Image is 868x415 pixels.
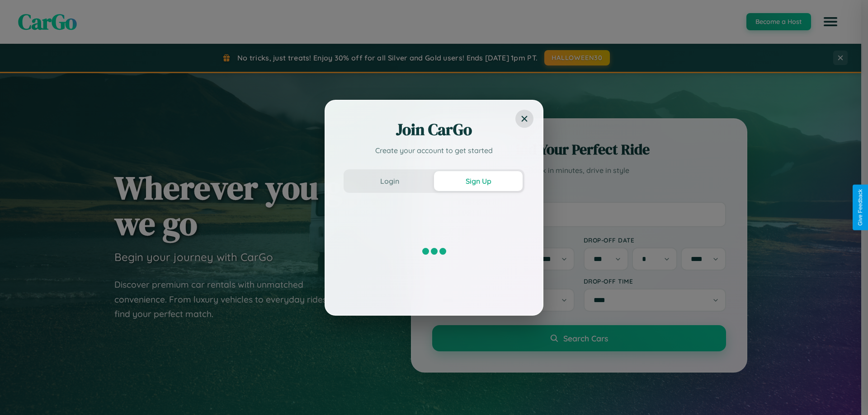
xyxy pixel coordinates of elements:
button: Login [345,171,434,191]
iframe: Intercom live chat [9,384,31,406]
div: Give Feedback [857,189,863,226]
h2: Join CarGo [344,119,524,140]
p: Create your account to get started [344,145,524,156]
button: Sign Up [434,171,523,191]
